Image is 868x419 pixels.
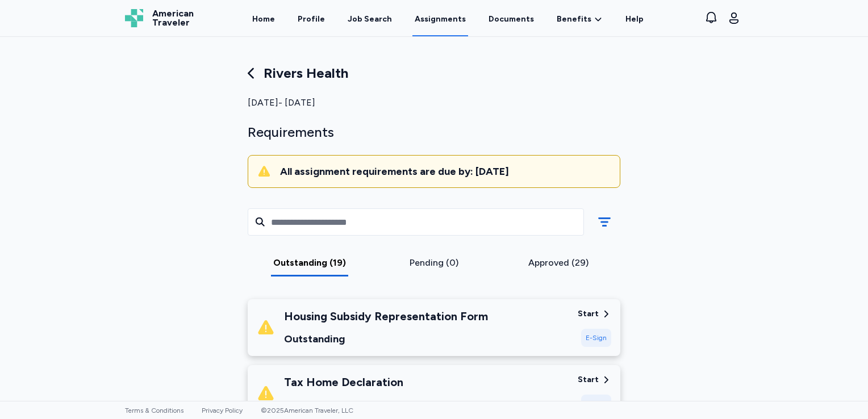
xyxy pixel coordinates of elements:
[377,256,492,270] div: Pending (0)
[202,407,243,414] a: Privacy Policy
[248,64,620,82] div: Rivers Health
[284,331,488,347] div: Outstanding
[261,407,353,414] span: © 2025 American Traveler, LLC
[348,14,392,25] div: Job Search
[152,9,194,27] span: American Traveler
[248,123,620,141] div: Requirements
[581,329,611,347] div: E-Sign
[280,165,611,178] div: All assignment requirements are due by: [DATE]
[412,1,468,36] a: Assignments
[125,9,143,27] img: Logo
[500,256,616,270] div: Approved (29)
[557,14,591,25] span: Benefits
[557,14,603,25] a: Benefits
[248,96,620,110] div: [DATE] - [DATE]
[578,374,599,386] div: Start
[284,397,403,413] div: Outstanding
[284,374,403,390] div: Tax Home Declaration
[252,256,368,270] div: Outstanding (19)
[284,308,488,324] div: Housing Subsidy Representation Form
[578,308,599,320] div: Start
[581,395,611,413] div: E-Sign
[125,407,183,414] a: Terms & Conditions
